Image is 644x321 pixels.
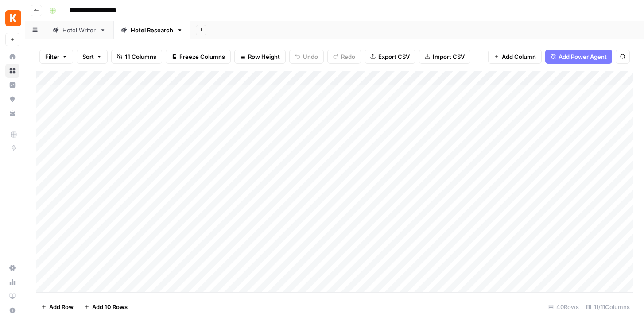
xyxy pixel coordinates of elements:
[378,52,410,61] span: Export CSV
[49,302,74,311] span: Add Row
[79,300,133,314] button: Add 10 Rows
[365,50,415,64] button: Export CSV
[131,26,173,35] div: Hotel Research
[5,10,21,26] img: Kayak Logo
[82,52,94,61] span: Sort
[289,50,324,64] button: Undo
[179,52,225,61] span: Freeze Columns
[5,64,19,78] a: Browse
[111,50,162,64] button: 11 Columns
[488,50,542,64] button: Add Column
[545,50,612,64] button: Add Power Agent
[303,52,318,61] span: Undo
[502,52,536,61] span: Add Column
[248,52,280,61] span: Row Height
[5,92,19,106] a: Opportunities
[5,261,19,275] a: Settings
[5,275,19,289] a: Usage
[5,7,19,29] button: Workspace: Kayak
[166,50,231,64] button: Freeze Columns
[5,106,19,120] a: Your Data
[39,50,73,64] button: Filter
[92,302,128,311] span: Add 10 Rows
[113,21,190,39] a: Hotel Research
[419,50,470,64] button: Import CSV
[234,50,286,64] button: Row Height
[5,303,19,317] button: Help + Support
[62,26,96,35] div: Hotel Writer
[341,52,355,61] span: Redo
[45,21,113,39] a: Hotel Writer
[582,300,633,314] div: 11/11 Columns
[559,52,607,61] span: Add Power Agent
[125,52,156,61] span: 11 Columns
[5,50,19,64] a: Home
[45,52,59,61] span: Filter
[5,289,19,303] a: Learning Hub
[36,300,79,314] button: Add Row
[433,52,465,61] span: Import CSV
[77,50,108,64] button: Sort
[5,78,19,92] a: Insights
[327,50,361,64] button: Redo
[545,300,582,314] div: 40 Rows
